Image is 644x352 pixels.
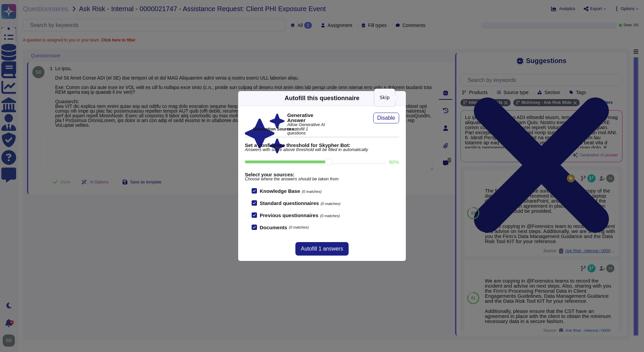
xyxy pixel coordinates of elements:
b: Knowledge Base [260,188,300,194]
button: Disable [373,113,399,123]
label: 80 % [389,159,399,165]
b: Standard questionnaires [260,200,319,206]
span: Autofill 1 answers [301,246,343,252]
b: Previous questionnaires [260,212,318,218]
span: (0 matches) [320,214,340,218]
span: Disable [377,115,395,121]
span: Answers with score above threshold will be filled in automatically [245,148,399,152]
span: Allow Generative AI to autofill 1 questions [287,123,327,136]
b: Select your sources: [245,172,399,177]
span: (0 matches) [302,189,322,194]
b: Generation Sources : [253,126,296,131]
div: Skip [374,89,395,107]
span: (0 matches) [321,202,341,206]
span: Choose where the answers should be taken from [245,177,399,181]
b: Generative Answer [287,113,327,123]
button: Autofill 1 answers [295,242,348,256]
span: (0 matches) [289,226,309,229]
div: Autofill this questionnaire [285,94,359,103]
b: Set a confidence threshold for Skypher Bot: [245,143,399,148]
b: Documents [260,225,287,230]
